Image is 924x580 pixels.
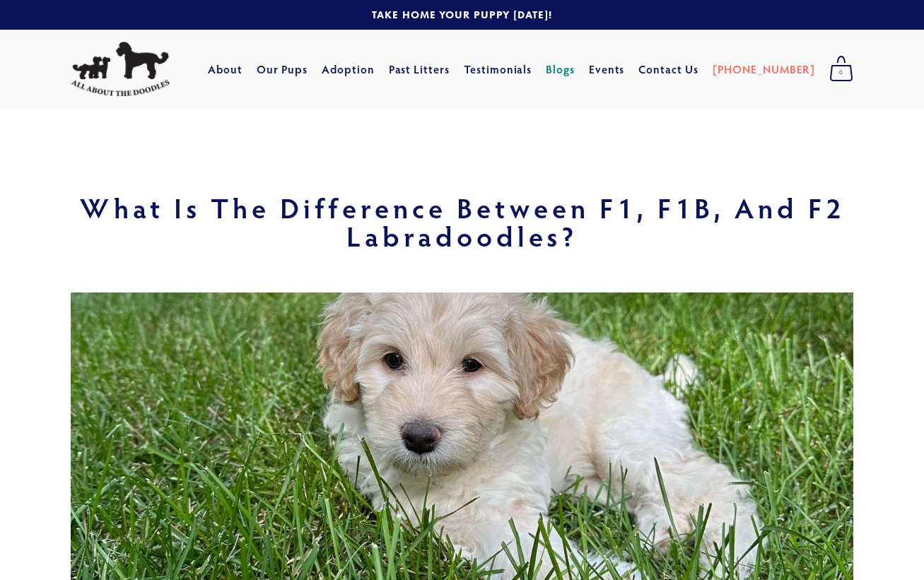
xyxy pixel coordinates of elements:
[257,57,308,82] a: Our Pups
[71,42,170,97] img: All About The Doodles
[322,57,375,82] a: Adoption
[589,57,625,82] a: Events
[829,64,853,82] span: 0
[822,52,860,87] a: 0 items in cart
[464,57,532,82] a: Testimonials
[546,57,575,82] a: Blogs
[638,57,698,82] a: Contact Us
[208,57,242,82] a: About
[713,57,815,82] a: [PHONE_NUMBER]
[71,194,853,250] h1: What Is the Difference Between F1, F1B, and F2 Labradoodles?
[389,61,450,76] a: Past Litters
